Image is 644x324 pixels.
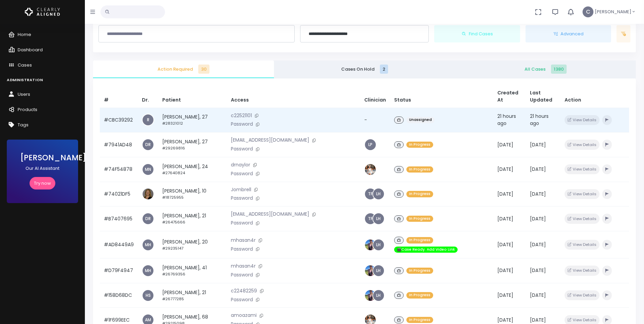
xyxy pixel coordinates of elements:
td: - [360,108,390,132]
span: In Progress [406,142,433,148]
a: TF [365,213,376,224]
small: #28321012 [162,121,183,126]
td: [PERSON_NAME], 21 [158,283,227,308]
td: #D79F4947 [100,258,138,283]
span: All Cases [460,66,630,73]
a: DR [143,139,153,150]
span: Users [18,91,30,97]
p: mhasan4r [231,263,356,270]
a: MN [143,164,153,175]
span: Tags [18,122,29,128]
a: TF [365,188,376,199]
button: View Details [565,266,600,275]
th: Clinician [360,85,390,108]
span: [DATE] [530,141,546,148]
p: mhasan4r [231,237,356,244]
span: [DATE] [530,292,546,299]
p: Password [231,296,356,304]
td: [PERSON_NAME], 21 [158,206,227,231]
small: #29269816 [162,145,185,151]
p: Password [231,170,356,178]
span: In Progress [406,166,433,173]
span: [DATE] [530,166,546,173]
span: [DATE] [530,267,546,274]
span: C [583,6,593,17]
td: [PERSON_NAME], 41 [158,258,227,283]
th: Access [227,85,360,108]
td: #74021DF5 [100,182,138,206]
span: In Progress [406,292,433,299]
p: Password [231,195,356,202]
p: drnaylor [231,161,356,169]
th: Last Updated [526,85,560,108]
a: LH [373,188,384,199]
td: #158D68DC [100,283,138,308]
button: Find Cases [434,25,520,43]
p: amoazami [231,312,356,319]
button: View Details [565,115,600,125]
span: 21 hours ago [530,113,549,127]
td: [PERSON_NAME], 10 [158,182,227,206]
span: DR [143,213,153,224]
span: Products [18,106,37,113]
p: Password [231,246,356,253]
span: [DATE] [497,317,513,323]
img: Logo Horizontal [25,5,60,19]
a: LH [373,213,384,224]
span: 21 hours ago [497,113,516,127]
span: [DATE] [497,241,513,248]
span: [DATE] [530,241,546,248]
td: [PERSON_NAME], 27 [158,108,227,132]
span: [DATE] [497,215,513,222]
span: In Progress [406,216,433,222]
span: Cases [18,62,32,68]
p: [EMAIL_ADDRESS][DOMAIN_NAME] [231,137,356,144]
span: Action Required [98,66,269,73]
td: [PERSON_NAME], 24 [158,157,227,182]
a: LH [373,290,384,301]
th: Created At [493,85,526,108]
a: LH [373,265,384,276]
p: Jombrell [231,186,356,194]
span: Home [18,31,31,38]
p: Password [231,219,356,227]
th: Action [560,85,629,108]
span: [PERSON_NAME] [595,8,631,15]
small: #26777285 [162,296,184,302]
span: 🎬Case Ready. Add Video Link [394,247,458,253]
button: View Details [565,164,600,174]
td: [PERSON_NAME], 20 [158,231,227,258]
small: #26475666 [162,219,185,225]
span: 1380 [551,65,567,74]
a: LH [373,239,384,250]
span: In Progress [406,237,433,244]
span: Cases On Hold [279,66,449,73]
th: Dr. [138,85,158,108]
h3: [PERSON_NAME] [20,153,65,162]
span: Unassigned [406,117,435,123]
a: MH [143,265,153,276]
p: Our AI Assistant [20,165,65,172]
p: c22521101 [231,112,356,120]
small: #26769356 [162,271,185,277]
small: #18725955 [162,195,184,200]
a: R [143,114,153,125]
small: #27640824 [162,170,185,176]
th: # [100,85,138,108]
span: Dashboard [18,47,43,53]
span: [DATE] [497,166,513,173]
button: View Details [565,290,600,300]
a: LP [365,139,376,150]
span: [DATE] [530,215,546,222]
span: HS [143,290,153,301]
span: 30 [198,65,209,74]
span: [DATE] [530,317,546,323]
